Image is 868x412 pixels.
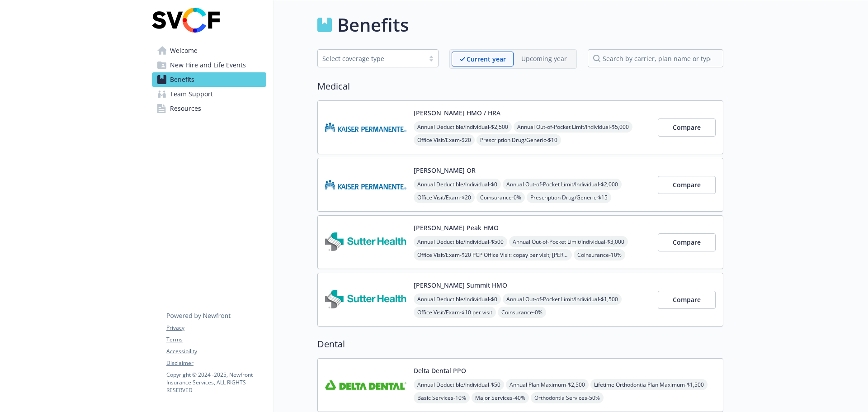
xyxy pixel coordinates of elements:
[521,54,567,63] p: Upcoming year
[414,236,507,247] span: Annual Deductible/Individual - $500
[325,166,406,204] img: Kaiser Foundation Health Plan of the Northwest carrier logo
[658,233,716,251] button: Compare
[673,238,701,246] span: Compare
[152,87,266,101] a: Team Support
[673,123,701,132] span: Compare
[152,101,266,116] a: Resources
[527,192,611,203] span: Prescription Drug/Generic - $15
[673,180,701,189] span: Compare
[414,179,501,190] span: Annual Deductible/Individual - $0
[503,179,622,190] span: Annual Out-of-Pocket Limit/Individual - $2,000
[414,307,496,318] span: Office Visit/Exam - $10 per visit
[472,392,529,403] span: Major Services - 40%
[325,280,406,319] img: Sutter Health Plan carrier logo
[152,43,266,58] a: Welcome
[414,108,500,118] button: [PERSON_NAME] HMO / HRA
[658,291,716,309] button: Compare
[673,295,701,304] span: Compare
[166,347,266,355] a: Accessibility
[170,87,213,101] span: Team Support
[317,80,723,93] h2: Medical
[166,336,266,344] a: Terms
[509,236,628,247] span: Annual Out-of-Pocket Limit/Individual - $3,000
[170,101,201,116] span: Resources
[498,307,546,318] span: Coinsurance - 0%
[503,294,622,305] span: Annual Out-of-Pocket Limit/Individual - $1,500
[170,43,198,58] span: Welcome
[414,366,466,375] button: Delta Dental PPO
[166,324,266,332] a: Privacy
[414,280,507,290] button: [PERSON_NAME] Summit HMO
[166,371,266,394] p: Copyright © 2024 - 2025 , Newfront Insurance Services, ALL RIGHTS RESERVED
[414,223,499,232] button: [PERSON_NAME] Peak HMO
[467,54,506,64] p: Current year
[170,58,246,72] span: New Hire and Life Events
[506,379,589,390] span: Annual Plan Maximum - $2,500
[325,223,406,261] img: Sutter Health Plan carrier logo
[414,166,476,175] button: [PERSON_NAME] OR
[166,359,266,367] a: Disclaimer
[414,392,470,403] span: Basic Services - 10%
[414,379,504,390] span: Annual Deductible/Individual - $50
[322,54,420,63] div: Select coverage type
[317,337,723,351] h2: Dental
[476,134,561,146] span: Prescription Drug/Generic - $10
[170,72,194,87] span: Benefits
[414,192,475,203] span: Office Visit/Exam - $20
[514,52,575,66] span: Upcoming year
[325,366,406,404] img: Delta Dental Insurance Company carrier logo
[152,72,266,87] a: Benefits
[574,249,625,260] span: Coinsurance - 10%
[414,121,512,133] span: Annual Deductible/Individual - $2,500
[476,192,525,203] span: Coinsurance - 0%
[325,108,406,147] img: Kaiser Permanente Insurance Company carrier logo
[658,176,716,194] button: Compare
[531,392,604,403] span: Orthodontia Services - 50%
[658,118,716,137] button: Compare
[590,379,708,390] span: Lifetime Orthodontia Plan Maximum - $1,500
[337,11,409,38] h1: Benefits
[414,294,501,305] span: Annual Deductible/Individual - $0
[152,58,266,72] a: New Hire and Life Events
[514,121,632,133] span: Annual Out-of-Pocket Limit/Individual - $5,000
[414,249,572,260] span: Office Visit/Exam - $20 PCP Office Visit: copay per visit; [PERSON_NAME] Walk-in Care Visit: $10 ...
[588,49,723,67] input: search by carrier, plan name or type
[414,134,475,146] span: Office Visit/Exam - $20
